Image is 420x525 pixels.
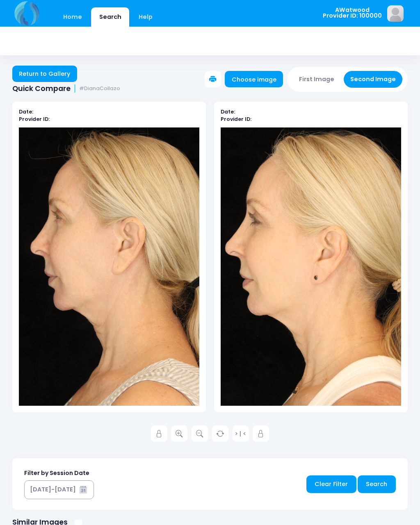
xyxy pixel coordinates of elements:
a: > | < [233,425,249,442]
a: Search [358,475,396,493]
img: image [387,5,404,22]
span: AWatwood Provider ID: 100000 [323,7,382,19]
span: Quick Compare [12,84,71,93]
button: Second Image [344,71,403,88]
b: Provider ID: [19,116,50,123]
small: #DianaCollazo [79,86,120,92]
b: Date: [19,108,33,115]
b: Date: [221,108,235,115]
a: Clear Filter [306,475,356,493]
a: Return to Gallery [12,66,77,82]
a: Choose image [225,71,283,87]
a: Help [131,7,161,27]
a: Home [55,7,90,27]
div: [DATE]-[DATE] [30,485,76,494]
b: Provider ID: [221,116,251,123]
button: First Image [292,71,341,88]
label: Filter by Session Date [24,469,89,477]
a: Search [91,7,129,27]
